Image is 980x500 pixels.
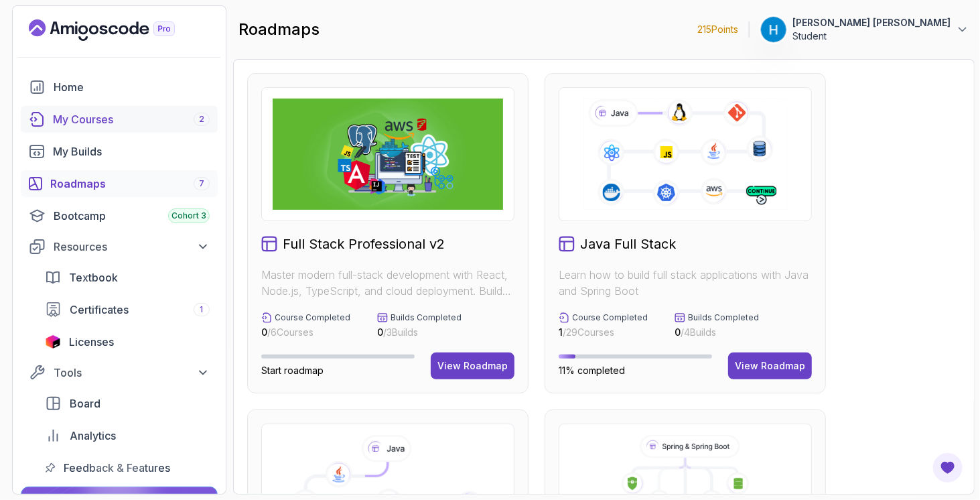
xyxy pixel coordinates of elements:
[53,111,210,127] div: My Courses
[45,335,61,349] img: jetbrains icon
[728,353,812,379] button: View Roadmap
[199,114,204,125] span: 2
[21,202,218,229] a: bootcamp
[697,23,738,36] p: 215 Points
[761,17,786,42] img: user profile image
[760,16,969,43] button: user profile image[PERSON_NAME] [PERSON_NAME]Student
[675,326,759,339] p: / 4 Builds
[54,239,210,255] div: Resources
[688,312,759,323] p: Builds Completed
[261,326,350,339] p: / 6 Courses
[559,326,563,338] span: 1
[21,235,218,259] button: Resources
[29,19,206,41] a: Landing page
[792,16,951,29] p: [PERSON_NAME] [PERSON_NAME]
[54,79,210,95] div: Home
[37,264,218,291] a: textbook
[431,353,514,379] button: View Roadmap
[64,460,170,476] span: Feedback & Features
[21,138,218,165] a: builds
[273,99,503,210] img: Full Stack Professional v2
[261,267,514,299] p: Master modern full-stack development with React, Node.js, TypeScript, and cloud deployment. Build...
[21,106,218,133] a: courses
[54,365,210,381] div: Tools
[675,326,681,338] span: 0
[377,326,383,338] span: 0
[70,302,129,318] span: Certificates
[377,326,462,339] p: / 3 Builds
[53,143,210,160] div: My Builds
[37,328,218,355] a: licenses
[37,422,218,449] a: analytics
[391,312,462,323] p: Builds Completed
[559,326,648,339] p: / 29 Courses
[70,428,116,444] span: Analytics
[21,170,218,197] a: roadmaps
[437,359,508,373] div: View Roadmap
[238,19,320,40] h2: roadmaps
[37,390,218,417] a: board
[735,359,805,373] div: View Roadmap
[69,334,114,350] span: Licenses
[283,235,445,253] h2: Full Stack Professional v2
[37,296,218,323] a: certificates
[572,312,648,323] p: Course Completed
[69,269,118,286] span: Textbook
[70,395,100,412] span: Board
[37,454,218,481] a: feedback
[580,235,676,253] h2: Java Full Stack
[261,365,324,376] span: Start roadmap
[792,29,951,43] p: Student
[21,361,218,385] button: Tools
[275,312,350,323] p: Course Completed
[200,304,204,315] span: 1
[559,267,812,299] p: Learn how to build full stack applications with Java and Spring Boot
[932,452,964,484] button: Open Feedback Button
[50,176,210,192] div: Roadmaps
[171,210,206,221] span: Cohort 3
[559,365,625,376] span: 11% completed
[261,326,267,338] span: 0
[21,74,218,101] a: home
[54,208,210,224] div: Bootcamp
[199,178,204,189] span: 7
